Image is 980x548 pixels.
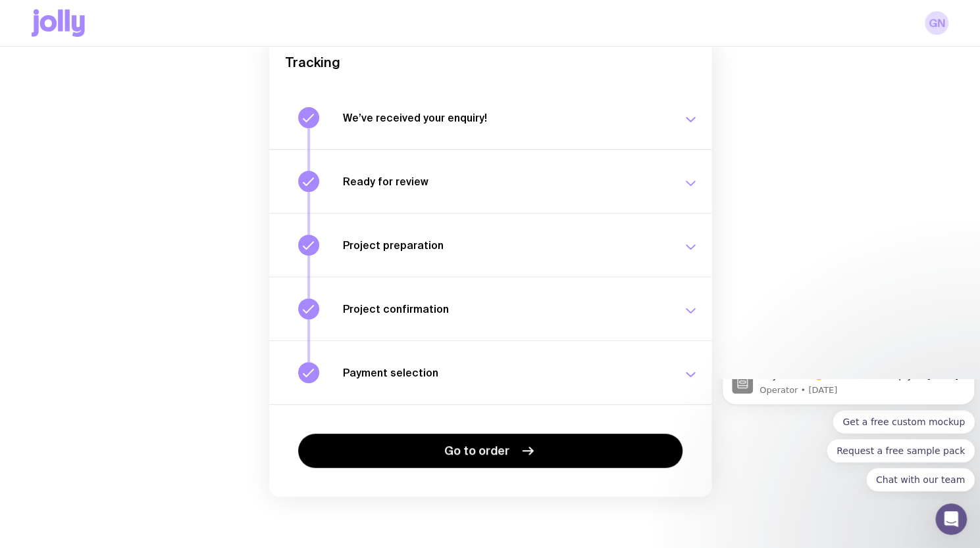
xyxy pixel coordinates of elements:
iframe: Intercom live chat [935,503,967,535]
div: Quick reply options [5,31,258,112]
button: Quick reply: Chat with our team [149,89,258,112]
button: We’ve received your enquiry! [269,86,711,149]
h3: Project preparation [343,239,667,252]
button: Ready for review [269,149,711,213]
h3: Payment selection [343,366,667,379]
h3: We’ve received your enquiry! [343,111,667,124]
button: Payment selection [269,340,711,404]
a: Go to order [298,434,683,468]
button: Quick reply: Request a free sample pack [110,60,258,83]
button: Quick reply: Get a free custom mockup [116,31,258,55]
span: Go to order [444,443,509,459]
h2: Tracking [285,55,696,70]
h3: Ready for review [343,175,667,188]
button: Project preparation [269,213,711,277]
button: Project confirmation [269,277,711,340]
iframe: Intercom notifications message [717,379,980,499]
a: GN [925,11,948,35]
h3: Project confirmation [343,302,667,315]
p: Message from Operator, sent 10w ago [43,5,248,17]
